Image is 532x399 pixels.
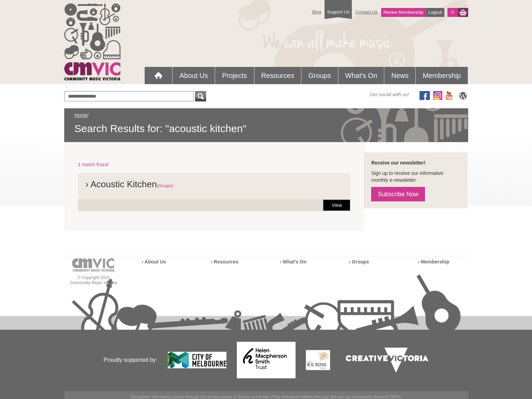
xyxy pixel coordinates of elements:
[433,91,442,100] img: icon-instagram.png
[447,8,457,17] a: 0
[142,259,166,265] a: › About Us
[371,187,425,201] a: Subscribe Now
[64,275,123,286] p: © Copyright 2013 Community Music Victoria
[338,67,384,84] a: What's On
[64,331,157,389] p: Proudly supported by:
[75,112,87,118] a: Home
[340,342,434,378] img: Creative Victoria Logo
[306,350,330,370] img: The Re Ross Trust
[458,91,468,100] img: CMVic Blog
[78,161,351,168] p: 1 match found
[254,67,301,84] a: Resources
[384,67,415,84] a: News
[309,6,325,18] a: Blog
[157,183,173,188] span: (Groups)
[349,259,369,265] a: › Groups
[426,8,444,17] a: Logout
[75,122,458,135] span: Search Results for: "acoustic kitchen"
[418,259,449,265] a: › Membership
[72,258,115,272] img: cmvic-logo-footer.png
[301,67,338,84] a: Groups
[371,170,461,183] p: Sign up to receive our informative monthly e-newsletter.
[64,3,120,80] img: cmvic_logo.png
[416,67,467,84] a: Membership
[237,342,296,378] img: Helen Macpherson Smith Trust
[173,67,215,84] a: About Us
[371,160,425,166] strong: Receive our newsletter!
[215,67,254,84] a: Projects
[211,259,239,265] a: › Resources
[352,6,381,18] a: Contact Us
[381,8,426,17] a: Renew Membership
[323,199,350,211] a: View
[370,91,409,98] span: Get social with us!
[280,259,307,265] a: › What’s On
[84,179,345,193] h2: › Acoustic Kitchen
[75,112,458,135] div: /
[168,352,226,368] img: City of Melbourne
